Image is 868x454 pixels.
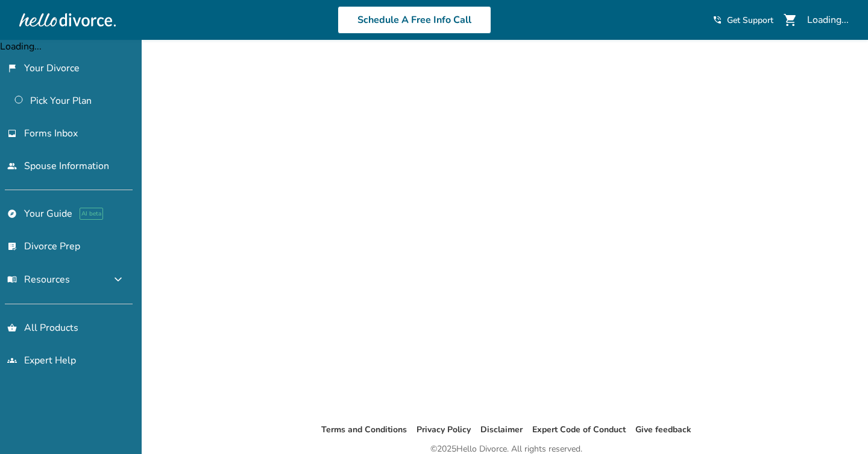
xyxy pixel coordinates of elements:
[532,424,626,435] a: Expert Code of Conduct
[7,63,17,73] span: flag_2
[783,13,797,27] span: shopping_cart
[7,275,17,284] span: menu_book
[7,241,17,251] span: list_alt_check
[7,161,17,171] span: people
[321,424,407,435] a: Terms and Conditions
[417,424,471,435] a: Privacy Policy
[338,6,491,34] a: Schedule A Free Info Call
[7,129,17,138] span: inbox
[7,323,17,333] span: shopping_basket
[7,273,70,286] span: Resources
[807,13,849,27] div: Loading...
[712,14,773,26] a: phone_in_talkGet Support
[111,272,125,287] span: expand_more
[635,423,691,437] li: Give feedback
[727,14,773,26] span: Get Support
[24,127,78,140] span: Forms Inbox
[80,208,103,220] span: AI beta
[712,15,722,25] span: phone_in_talk
[480,423,523,437] li: Disclaimer
[7,209,17,219] span: explore
[7,356,17,365] span: groups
